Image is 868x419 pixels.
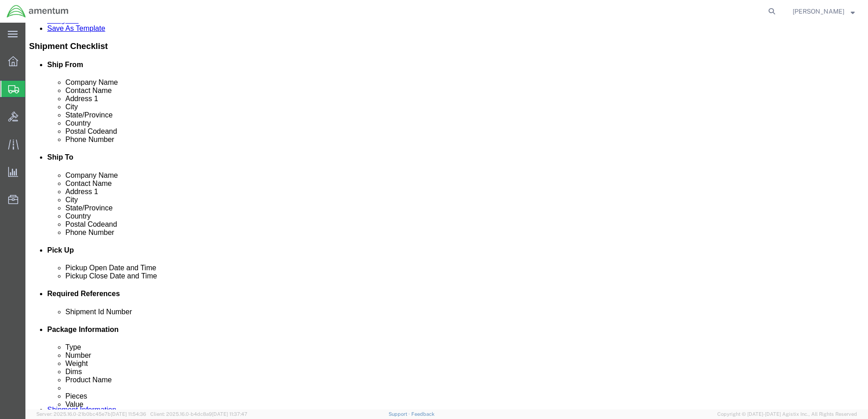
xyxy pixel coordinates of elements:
button: [PERSON_NAME] [792,6,855,17]
span: Server: 2025.16.0-21b0bc45e7b [36,411,146,417]
a: Support [389,411,411,417]
span: Client: 2025.16.0-b4dc8a9 [150,411,247,417]
span: [DATE] 11:54:36 [111,411,146,417]
span: [DATE] 11:37:47 [212,411,247,417]
img: logo [6,5,69,18]
span: Lucy Dowling [793,6,844,16]
span: Copyright © [DATE]-[DATE] Agistix Inc., All Rights Reserved [717,410,857,418]
a: Feedback [411,411,434,417]
iframe: FS Legacy Container [25,23,868,409]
